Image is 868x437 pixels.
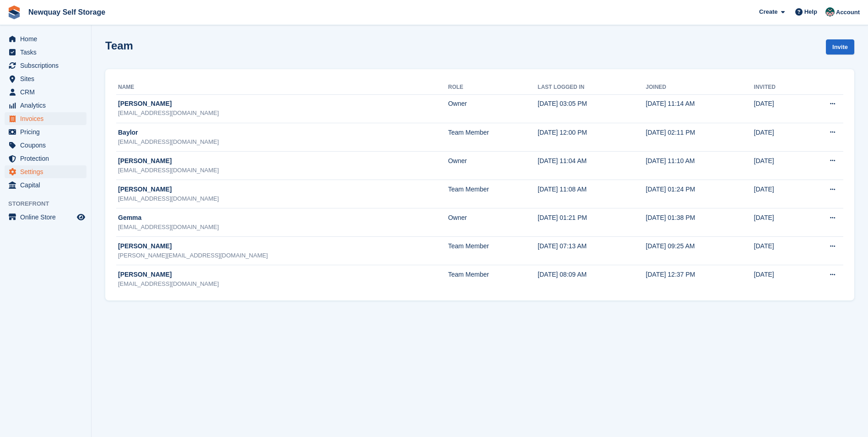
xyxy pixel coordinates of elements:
[646,94,754,123] td: [DATE] 11:14 AM
[5,165,86,178] a: menu
[118,241,448,251] div: [PERSON_NAME]
[8,199,91,208] span: Storefront
[448,151,538,180] td: Owner
[448,265,538,294] td: Team Member
[20,211,75,224] span: Online Store
[448,180,538,208] td: Team Member
[538,151,646,180] td: [DATE] 11:04 AM
[20,33,75,45] span: Home
[105,39,133,52] h1: Team
[5,126,86,138] a: menu
[118,128,448,137] div: Baylor
[754,151,802,180] td: [DATE]
[759,7,777,16] span: Create
[538,237,646,265] td: [DATE] 07:13 AM
[20,99,75,112] span: Analytics
[5,99,86,112] a: menu
[5,72,86,85] a: menu
[5,59,86,72] a: menu
[538,208,646,237] td: [DATE] 01:21 PM
[116,80,448,95] th: Name
[836,8,860,17] span: Account
[5,211,86,224] a: menu
[20,139,75,152] span: Coupons
[118,213,448,223] div: Gemma
[754,94,802,123] td: [DATE]
[448,237,538,265] td: Team Member
[118,166,448,175] div: [EMAIL_ADDRESS][DOMAIN_NAME]
[825,7,835,16] img: Tina
[118,109,448,118] div: [EMAIL_ADDRESS][DOMAIN_NAME]
[20,86,75,98] span: CRM
[804,7,817,16] span: Help
[7,5,21,19] img: stora-icon-8386f47178a22dfd0bd8f6a31ec36ba5ce8667c1dd55bd0f319d3a0aa187defe.svg
[118,99,448,109] div: [PERSON_NAME]
[754,123,802,151] td: [DATE]
[448,80,538,95] th: Role
[754,80,802,95] th: Invited
[538,265,646,294] td: [DATE] 08:09 AM
[5,179,86,191] a: menu
[538,123,646,151] td: [DATE] 12:00 PM
[646,208,754,237] td: [DATE] 01:38 PM
[538,94,646,123] td: [DATE] 03:05 PM
[118,251,448,260] div: [PERSON_NAME][EMAIL_ADDRESS][DOMAIN_NAME]
[646,151,754,180] td: [DATE] 11:10 AM
[448,123,538,151] td: Team Member
[25,5,109,20] a: Newquay Self Storage
[5,33,86,45] a: menu
[118,279,448,289] div: [EMAIL_ADDRESS][DOMAIN_NAME]
[20,126,75,138] span: Pricing
[646,265,754,294] td: [DATE] 12:37 PM
[20,179,75,191] span: Capital
[5,112,86,125] a: menu
[754,237,802,265] td: [DATE]
[118,137,448,147] div: [EMAIL_ADDRESS][DOMAIN_NAME]
[754,180,802,208] td: [DATE]
[646,180,754,208] td: [DATE] 01:24 PM
[118,194,448,203] div: [EMAIL_ADDRESS][DOMAIN_NAME]
[20,112,75,125] span: Invoices
[118,270,448,279] div: [PERSON_NAME]
[538,180,646,208] td: [DATE] 11:08 AM
[646,80,754,95] th: Joined
[538,80,646,95] th: Last logged in
[754,265,802,294] td: [DATE]
[118,185,448,194] div: [PERSON_NAME]
[20,72,75,85] span: Sites
[20,152,75,165] span: Protection
[5,46,86,59] a: menu
[646,123,754,151] td: [DATE] 02:11 PM
[826,39,854,55] a: Invite
[5,139,86,152] a: menu
[448,208,538,237] td: Owner
[5,86,86,98] a: menu
[20,59,75,72] span: Subscriptions
[20,46,75,59] span: Tasks
[754,208,802,237] td: [DATE]
[75,212,86,223] a: Preview store
[118,156,448,166] div: [PERSON_NAME]
[20,165,75,178] span: Settings
[448,94,538,123] td: Owner
[646,237,754,265] td: [DATE] 09:25 AM
[118,223,448,232] div: [EMAIL_ADDRESS][DOMAIN_NAME]
[5,152,86,165] a: menu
